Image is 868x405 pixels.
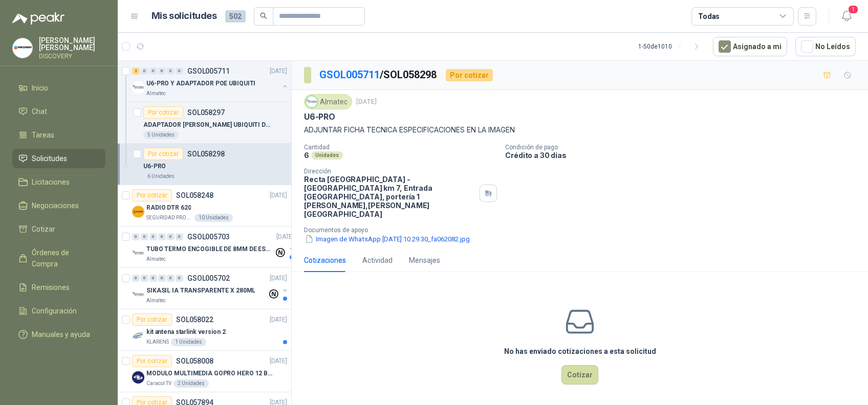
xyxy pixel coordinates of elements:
div: Almatec [304,94,352,109]
span: search [260,12,267,19]
div: 0 [158,275,166,282]
p: Condición de pago [505,144,864,151]
p: 6 [304,151,309,160]
p: Caracol TV [146,379,171,388]
a: 0 0 0 0 0 0 GSOL005703[DATE] Company LogoTUBO TERMO ENCOGIBLE DE 8MM DE ESPESOR X 5CMSAlmatec [132,231,296,263]
span: Manuales y ayuda [32,329,90,340]
p: KLARENS [146,338,169,346]
button: Cotizar [561,365,598,385]
a: Negociaciones [12,196,105,215]
p: SOL058022 [176,316,213,323]
p: kit antena starlink version 2 [146,327,226,337]
button: No Leídos [795,37,856,56]
span: 502 [225,10,246,22]
p: Almatec [146,255,166,263]
button: Asignado a mi [713,37,787,56]
span: Órdenes de Compra [32,247,96,269]
p: GSOL005703 [187,233,230,240]
div: 0 [132,275,140,282]
div: Por cotizar [132,355,172,367]
p: / SOL058298 [319,67,438,83]
p: U6-PRO Y ADAPTADOR POE UBIQUITI [146,79,255,88]
div: Actividad [362,255,393,266]
p: [DATE] [276,232,294,242]
div: Mensajes [409,255,440,266]
div: 0 [149,233,157,240]
div: 2 Unidades [173,379,209,388]
p: Almatec [146,89,166,98]
p: MODULO MULTIMEDIA GOPRO HERO 12 BLACK [146,369,274,378]
p: SOL058008 [176,357,213,365]
img: Company Logo [132,288,144,301]
button: Imagen de WhatsApp [DATE] 10.29.30_fa062082.jpg [304,234,471,244]
img: Company Logo [132,371,144,384]
div: 0 [167,67,175,75]
p: DISCOVERY [39,53,105,59]
div: 1 Unidades [171,338,206,346]
div: 6 Unidades [143,172,179,181]
p: Almatec [146,297,166,305]
div: 2 [132,67,140,75]
p: RADIO DTR 620 [146,203,191,213]
div: 0 [158,233,166,240]
div: Unidades [311,151,343,160]
p: ADJUNTAR FICHA TECNICA ESPECIFICACIONES EN LA IMAGEN [304,124,856,136]
span: Cotizar [32,223,55,235]
div: 10 Unidades [194,214,233,222]
a: Chat [12,102,105,121]
span: Configuración [32,305,77,317]
p: SIKASIL IA TRANSPARENTE X 280ML [146,286,255,296]
a: Inicio [12,78,105,98]
div: Por cotizar [132,313,172,326]
span: Tareas [32,129,54,141]
p: SEGURIDAD PROVISER LTDA [146,214,192,222]
a: Cotizar [12,219,105,239]
p: [DATE] [270,66,287,76]
a: Por cotizarSOL058008[DATE] Company LogoMODULO MULTIMEDIA GOPRO HERO 12 BLACKCaracol TV2 Unidades [118,351,291,392]
div: 0 [167,275,175,282]
span: 1 [848,5,859,14]
p: [DATE] [356,97,377,107]
a: Solicitudes [12,149,105,168]
div: 0 [158,67,166,75]
p: Cantidad [304,144,497,151]
p: GSOL005711 [187,67,230,75]
div: 0 [141,233,148,240]
button: 1 [837,7,856,26]
div: Por cotizar [446,69,493,81]
a: Remisiones [12,278,105,297]
p: Documentos de apoyo [304,227,864,234]
img: Company Logo [132,206,144,218]
h3: No has enviado cotizaciones a esta solicitud [504,346,656,357]
p: [DATE] [270,356,287,366]
span: Licitaciones [32,176,70,188]
div: 0 [141,275,148,282]
a: Manuales y ayuda [12,325,105,344]
span: Remisiones [32,282,70,293]
p: SOL058297 [187,109,225,116]
div: Por cotizar [132,189,172,201]
p: SOL058298 [187,150,225,157]
a: Órdenes de Compra [12,243,105,274]
div: 0 [176,233,183,240]
div: 0 [141,67,148,75]
span: Solicitudes [32,153,67,164]
a: 0 0 0 0 0 0 GSOL005702[DATE] Company LogoSIKASIL IA TRANSPARENTE X 280MLAlmatec [132,272,289,305]
a: GSOL005711 [319,69,380,81]
a: 2 0 0 0 0 0 GSOL005711[DATE] Company LogoU6-PRO Y ADAPTADOR POE UBIQUITIAlmatec [132,65,289,98]
h1: Mis solicitudes [151,9,217,24]
div: 1 - 50 de 1010 [638,38,705,55]
p: Dirección [304,168,475,175]
div: Por cotizar [143,106,183,119]
p: SOL058248 [176,192,213,199]
a: Por cotizarSOL058298U6-PRO6 Unidades [118,144,291,185]
p: U6-PRO [304,111,335,122]
div: Todas [698,11,720,22]
a: Configuración [12,301,105,321]
div: 0 [167,233,175,240]
div: 0 [132,233,140,240]
span: Negociaciones [32,200,79,211]
img: Company Logo [132,81,144,94]
a: Por cotizarSOL058297ADAPTADOR [PERSON_NAME] UBIQUITI DE [DATE], 0.65A, 30W5 Unidades [118,102,291,144]
div: Por cotizar [143,148,183,160]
